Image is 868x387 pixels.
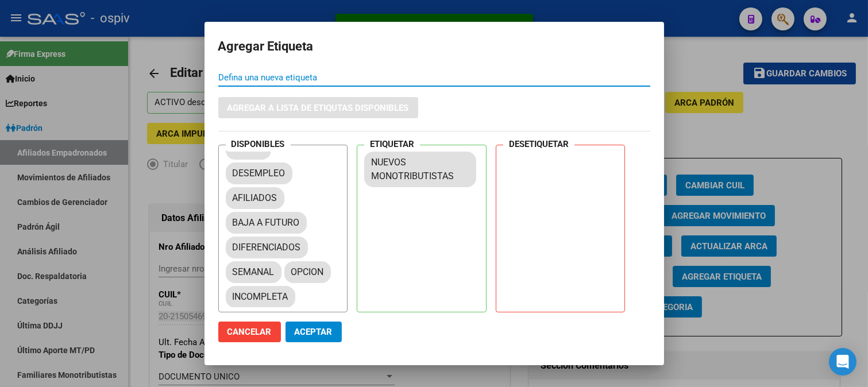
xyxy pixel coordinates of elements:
[218,36,650,57] h2: Agregar Etiqueta
[227,327,272,337] span: Cancelar
[364,137,420,152] h4: ETIQUETAR
[829,348,857,376] div: Open Intercom Messenger
[226,237,308,258] mat-chip: DIFERENCIADOS
[284,261,331,283] mat-chip: OPCION
[218,97,418,118] button: Agregar a lista de etiqutas disponibles
[227,103,409,113] span: Agregar a lista de etiqutas disponibles
[226,212,307,234] mat-chip: BAJA A FUTURO
[226,261,281,283] mat-chip: SEMANAL
[218,322,281,342] button: Cancelar
[226,162,292,184] mat-chip: DESEMPLEO
[286,322,342,342] button: Aceptar
[226,286,295,308] mat-chip: INCOMPLETA
[503,137,574,152] h4: DESETIQUETAR
[226,137,291,152] h4: DISPONIBLES
[295,327,333,337] span: Aceptar
[364,152,476,187] mat-chip: NUEVOS MONOTRIBUTISTAS
[226,187,284,209] mat-chip: AFILIADOS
